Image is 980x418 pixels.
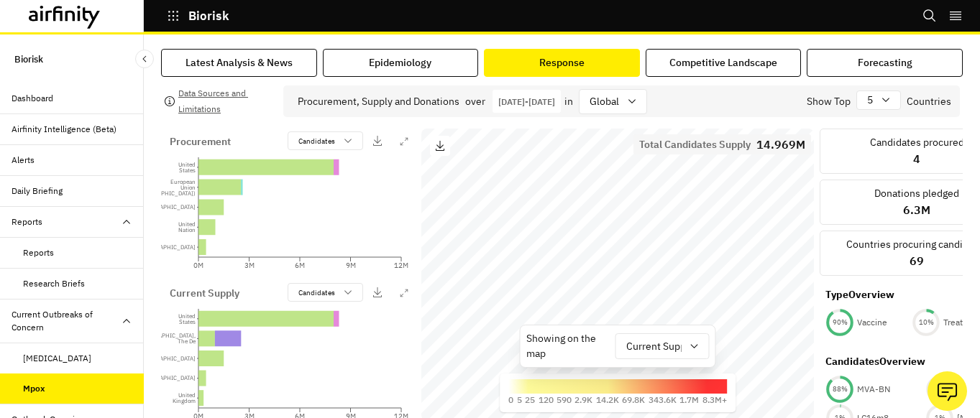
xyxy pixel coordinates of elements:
[178,391,196,399] tspan: United
[574,394,592,407] p: 2.9K
[756,139,805,149] p: 14.969M
[173,397,196,404] tspan: Kingdom
[669,55,777,70] div: Competitive Landscape
[874,186,959,201] p: Donations pledged
[913,150,920,167] p: 4
[369,55,431,70] div: Epidemiology
[907,94,951,109] p: Countries
[137,243,196,251] tspan: [GEOGRAPHIC_DATA]
[498,96,555,107] p: [DATE] - [DATE]
[928,371,967,411] button: Ask our analysts
[525,394,535,407] p: 25
[912,317,940,328] div: 10 %
[298,136,335,147] p: Candidates
[23,246,54,259] div: Reports
[298,287,335,298] p: Candidates
[12,92,53,105] div: Dashboard
[179,318,196,325] tspan: States
[14,46,43,72] p: Biorisk
[702,394,727,407] p: 8.3M+
[493,90,561,113] button: Interact with the calendar and add the check-in date for your trip.
[639,139,751,149] p: Total Candidates Supply
[179,167,196,174] tspan: States
[178,338,196,345] tspan: The De
[23,277,85,290] div: Research Briefs
[186,55,293,70] div: Latest Analysis & News
[622,394,645,407] p: 69.8K
[135,50,154,68] button: Close Sidebar
[903,201,930,218] p: 6.3M
[12,154,35,167] div: Alerts
[178,226,196,233] tspan: Nation
[539,55,585,70] div: Response
[12,215,42,228] div: Reports
[557,394,572,407] p: 590
[244,261,255,270] tspan: 3M
[346,261,356,270] tspan: 9M
[12,185,63,198] div: Daily Briefing
[23,352,91,365] div: [MEDICAL_DATA]
[137,203,196,210] tspan: [GEOGRAPHIC_DATA]
[922,4,937,28] button: Search
[193,261,203,270] tspan: 0M
[178,220,196,228] tspan: United
[539,394,554,407] p: 120
[825,317,854,328] div: 90 %
[12,123,116,136] div: Airfinity Intelligence (Beta)
[170,286,239,302] p: Current Supply
[188,9,229,22] p: Biorisk
[23,382,45,395] div: Mpox
[526,331,607,361] p: Showing on the map
[925,384,954,394] div: 9 %
[167,4,229,28] button: Biorisk
[867,93,873,108] p: 5
[870,135,964,150] p: Candidates procured
[807,94,851,109] p: Show Top
[298,94,459,109] p: Procurement, Supply and Donations
[178,312,196,320] tspan: United
[564,94,573,109] p: in
[465,94,485,109] p: over
[170,134,231,150] p: Procurement
[137,355,196,362] tspan: [GEOGRAPHIC_DATA]
[170,178,196,185] tspan: European
[857,383,890,396] p: MVA-BN
[137,374,196,381] tspan: [GEOGRAPHIC_DATA]
[180,184,196,191] tspan: Union
[825,287,894,302] p: Type Overview
[857,316,887,329] p: Vaccine
[679,394,699,407] p: 1.7M
[517,394,522,407] p: 5
[825,384,854,394] div: 88 %
[596,394,619,407] p: 14.2K
[508,394,513,407] p: 0
[133,190,196,197] tspan: ([GEOGRAPHIC_DATA])
[12,308,121,334] div: Current Outbreaks of Concern
[394,261,408,270] tspan: 12M
[178,85,272,117] p: Data Sources and Limitations
[295,261,305,270] tspan: 6M
[910,252,924,269] p: 69
[136,332,196,339] tspan: [GEOGRAPHIC_DATA],
[825,354,925,369] p: Candidates Overview
[858,55,912,70] div: Forecasting
[649,394,677,407] p: 343.6K
[178,161,196,168] tspan: United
